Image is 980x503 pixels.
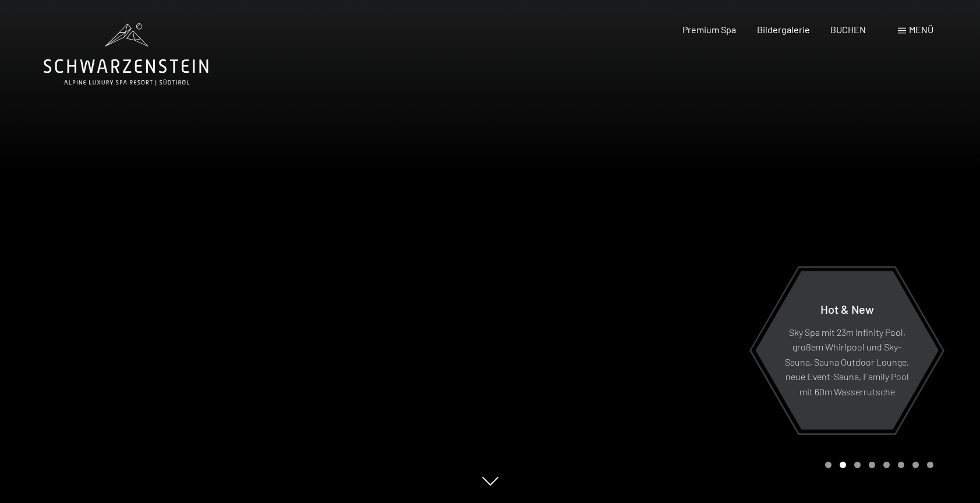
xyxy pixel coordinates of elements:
div: Carousel Page 1 [825,462,832,468]
div: Carousel Page 4 [869,462,875,468]
div: Carousel Page 7 [912,462,919,468]
span: Hot & New [820,302,874,316]
a: BUCHEN [830,24,866,35]
div: Carousel Page 8 [927,462,933,468]
a: Bildergalerie [757,24,810,35]
div: Carousel Pagination [821,462,933,468]
a: Hot & New Sky Spa mit 23m Infinity Pool, großem Whirlpool und Sky-Sauna, Sauna Outdoor Lounge, ne... [755,270,939,430]
div: Carousel Page 2 (Current Slide) [840,462,846,468]
div: Carousel Page 6 [898,462,904,468]
div: Carousel Page 5 [883,462,890,468]
span: Menü [909,24,933,35]
a: Premium Spa [682,24,736,35]
div: Carousel Page 3 [854,462,861,468]
p: Sky Spa mit 23m Infinity Pool, großem Whirlpool und Sky-Sauna, Sauna Outdoor Lounge, neue Event-S... [784,324,910,399]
